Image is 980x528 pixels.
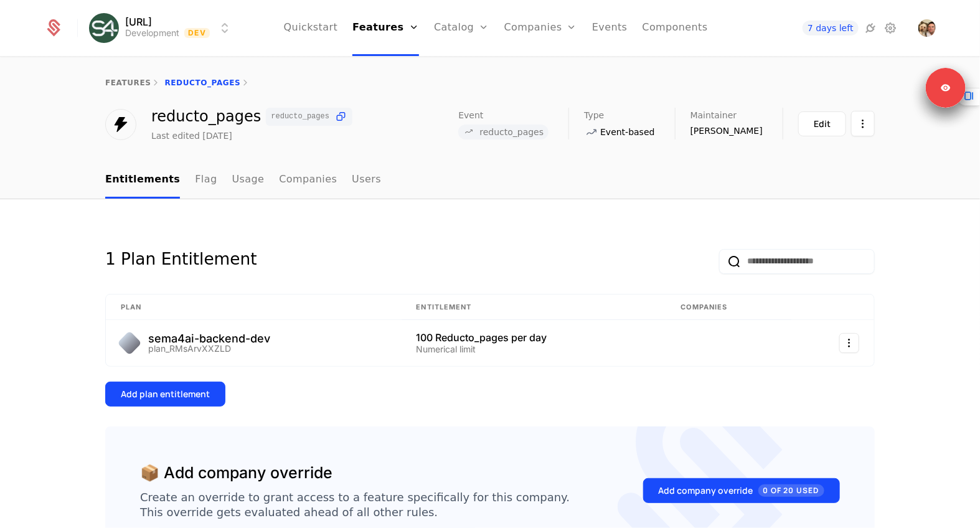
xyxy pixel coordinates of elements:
th: Entitlement [402,295,666,321]
a: features [105,78,151,87]
span: reducto_pages [479,127,544,137]
span: Dev [184,28,210,38]
a: 7 days left [803,21,859,35]
button: Open user button [918,19,936,37]
img: Will Connolly [918,19,936,37]
span: Event-based [600,126,654,138]
button: Add company override0 of 20 Used [643,478,840,503]
span: Type [584,111,604,120]
div: Numerical limit [417,345,651,354]
div: Last edited [DATE] [151,130,232,142]
a: Companies [279,162,337,199]
span: [URL] [125,17,152,27]
span: 0 of 20 Used [758,484,824,497]
div: Development [125,27,179,39]
a: Settings [883,21,898,35]
a: Integrations [864,21,879,35]
div: 📦 Add company override [140,461,332,485]
a: Flag [195,162,217,199]
div: 100 Reducto_pages per day [417,332,651,342]
span: Maintainer [690,111,737,120]
div: Create an override to grant access to a feature specifically for this company. This override gets... [140,490,570,520]
div: sema4ai-backend-dev [148,333,270,344]
button: Select action [851,111,875,136]
a: Users [352,162,381,199]
th: Plan [106,295,402,321]
span: Event [458,111,483,120]
div: Add company override [659,484,824,497]
ul: Choose Sub Page [105,162,381,199]
a: Usage [232,162,265,199]
div: plan_RMsArvXXZLD [148,344,270,353]
div: Edit [814,118,831,130]
div: 1 Plan Entitlement [105,249,257,274]
nav: Main [105,162,875,199]
button: Add plan entitlement [105,382,225,407]
span: [PERSON_NAME] [690,125,763,137]
span: reducto_pages [271,113,329,120]
button: Select action [839,333,859,353]
div: Add plan entitlement [121,388,210,400]
button: Edit [798,111,846,136]
button: Select environment [93,14,232,42]
div: reducto_pages [151,108,352,126]
img: sema4.ai [89,13,119,43]
th: Companies [666,295,793,321]
a: Entitlements [105,162,180,199]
